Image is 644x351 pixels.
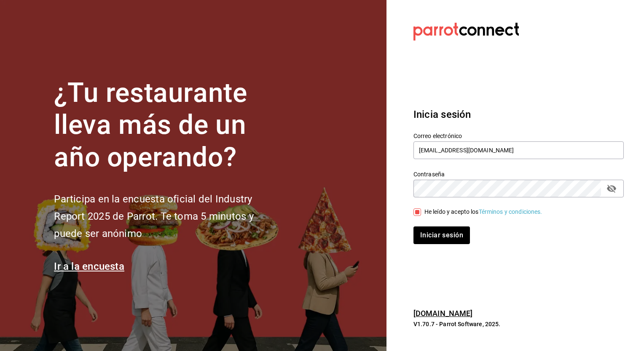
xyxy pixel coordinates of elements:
p: V1.70.7 - Parrot Software, 2025. [413,320,624,328]
label: Contraseña [413,171,624,177]
h3: Inicia sesión [413,107,624,122]
label: Correo electrónico [413,133,624,138]
a: Términos y condiciones. [479,208,542,215]
input: Ingresa tu correo electrónico [413,141,624,159]
a: Ir a la encuesta [54,261,124,272]
div: He leído y acepto los [424,207,542,216]
a: [DOMAIN_NAME] [413,309,473,318]
button: Iniciar sesión [413,226,470,244]
h2: Participa en la encuesta oficial del Industry Report 2025 de Parrot. Te toma 5 minutos y puede se... [54,191,282,242]
h1: ¿Tu restaurante lleva más de un año operando? [54,77,282,174]
button: passwordField [604,181,619,196]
